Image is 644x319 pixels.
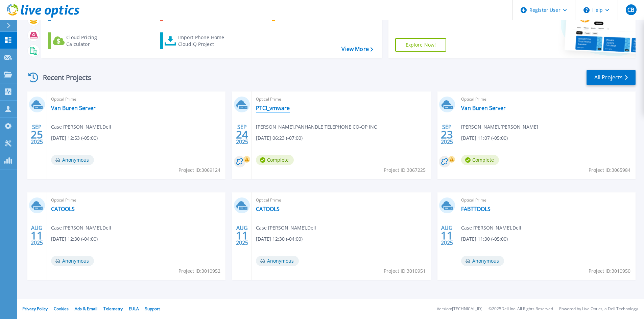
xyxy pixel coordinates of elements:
span: Anonymous [256,256,299,266]
span: Case [PERSON_NAME] , Dell [256,224,316,232]
span: [PERSON_NAME] , PANHANDLE TELEPHONE CO-OP INC [256,123,377,131]
span: Optical Prime [51,96,221,103]
a: Telemetry [103,306,123,312]
a: Van Buren Server [51,105,96,111]
span: [PERSON_NAME] , [PERSON_NAME] [461,123,538,131]
span: Anonymous [51,256,94,266]
span: Case [PERSON_NAME] , Dell [51,224,111,232]
a: CATOOLS [256,206,280,212]
span: Project ID: 3065984 [589,166,630,174]
span: Project ID: 3067225 [384,166,426,174]
span: 11 [31,233,43,238]
span: 11 [236,233,248,238]
span: Case [PERSON_NAME] , Dell [461,224,521,232]
div: SEP 2025 [30,122,43,147]
a: Cloud Pricing Calculator [48,32,123,49]
span: Complete [461,155,499,165]
span: Project ID: 3010952 [178,267,220,275]
div: Cloud Pricing Calculator [66,34,120,48]
div: AUG 2025 [440,223,453,248]
span: Optical Prime [256,196,426,204]
a: PTCI_vmware [256,105,290,111]
a: Support [145,306,160,312]
span: Project ID: 3010950 [589,267,630,275]
span: Complete [256,155,294,165]
li: © 2025 Dell Inc. All Rights Reserved [488,307,553,311]
span: [DATE] 11:30 (-05:00) [461,235,508,243]
li: Version: [TECHNICAL_ID] [437,307,482,311]
a: Cookies [54,306,69,312]
span: CB [627,7,634,12]
span: [DATE] 12:30 (-04:00) [256,235,303,243]
a: Privacy Policy [22,306,48,312]
span: Optical Prime [51,196,221,204]
a: Ads & Email [75,306,97,312]
a: EULA [129,306,139,312]
a: Van Buren Server [461,105,506,111]
span: 24 [236,132,248,137]
a: Explore Now! [395,38,447,52]
div: AUG 2025 [30,223,43,248]
span: [DATE] 06:23 (-07:00) [256,134,303,142]
a: FABTTOOLS [461,206,491,212]
span: Anonymous [51,155,94,165]
div: Recent Projects [26,69,100,86]
span: Anonymous [461,256,504,266]
a: View More [341,46,373,52]
a: CATOOLS [51,206,75,212]
div: AUG 2025 [236,223,248,248]
span: 25 [31,132,43,137]
div: SEP 2025 [236,122,248,147]
span: Optical Prime [256,96,426,103]
a: All Projects [587,70,636,85]
span: 11 [441,233,453,238]
span: Optical Prime [461,96,631,103]
span: [DATE] 11:07 (-05:00) [461,134,508,142]
div: SEP 2025 [440,122,453,147]
span: [DATE] 12:53 (-05:00) [51,134,98,142]
div: Import Phone Home CloudIQ Project [178,34,231,48]
span: [DATE] 12:30 (-04:00) [51,235,98,243]
span: Case [PERSON_NAME] , Dell [51,123,111,131]
li: Powered by Live Optics, a Dell Technology [559,307,638,311]
span: Project ID: 3010951 [384,267,426,275]
span: Optical Prime [461,196,631,204]
span: Project ID: 3069124 [178,166,220,174]
span: 23 [441,132,453,137]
